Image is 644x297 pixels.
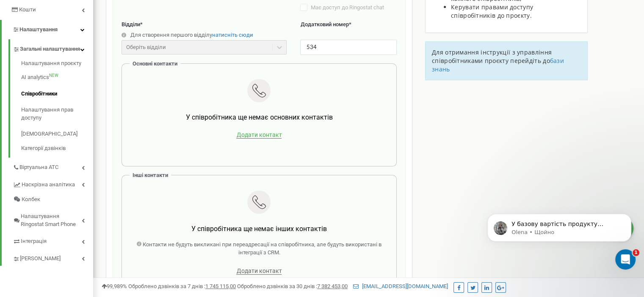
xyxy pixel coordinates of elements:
[19,26,58,33] span: Налаштування
[21,60,93,70] a: Налаштування проєкту
[205,283,236,289] u: 1 745 115,00
[133,60,177,67] span: Основні контакти
[13,192,93,207] a: Колбек
[300,40,396,54] input: Вкажіть додатковий номер
[2,20,93,40] a: Налаштування
[212,32,253,38] a: натисніть сюди
[21,69,93,86] a: AI analyticsNEW
[20,255,61,263] span: [PERSON_NAME]
[21,102,93,126] a: Налаштування прав доступу
[317,283,348,289] u: 7 382 453,00
[475,196,644,274] iframe: Intercom notifications повідомлення
[20,45,80,53] span: Загальні налаштування
[130,32,212,38] span: Для створення першого відділу
[236,267,282,275] span: Додати контакт
[13,39,93,57] a: Загальні налаштування
[185,113,332,121] span: У співробітника ще немає основних контактів
[128,283,236,289] span: Оброблено дзвінків за 7 днів :
[19,6,36,13] span: Кошти
[300,21,348,27] span: Додатковий номер
[13,232,93,249] a: Інтеграція
[236,131,282,139] span: Додати контакт
[21,126,93,142] a: [DEMOGRAPHIC_DATA]
[633,249,639,256] span: 1
[451,3,533,19] span: Керувати правами доступу співробітників до проєкту.
[13,207,93,232] a: Налаштування Ringostat Smart Phone
[102,283,127,289] span: 99,989%
[13,175,93,192] a: Наскрізна аналітика
[353,283,448,289] a: [EMAIL_ADDRESS][DOMAIN_NAME]
[21,237,47,245] span: Інтеграція
[21,142,93,153] a: Категорії дзвінків
[13,249,93,266] a: [PERSON_NAME]
[432,48,552,65] span: Для отримання інструкції з управління співробітниками проєкту перейдіть до
[22,181,75,189] span: Наскрізна аналітика
[122,21,140,27] span: Відділи
[21,86,93,102] a: Співробітники
[311,4,384,11] span: Має доступ до Ringostat chat
[19,163,58,172] span: Віртуальна АТС
[432,57,564,73] a: бази знань
[191,225,327,233] span: У співробітника ще немає інших контактів
[143,241,381,256] span: Контакти не будуть викликані при переадресації на співробітника, але будуть використані в інтегра...
[237,283,348,289] span: Оброблено дзвінків за 30 днів :
[13,158,93,175] a: Віртуальна АТС
[615,249,636,270] iframe: Intercom live chat
[133,172,168,178] span: Інші контакти
[22,196,40,204] span: Колбек
[21,213,82,228] span: Налаштування Ringostat Smart Phone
